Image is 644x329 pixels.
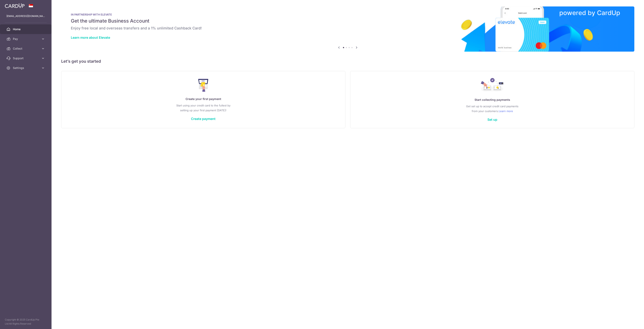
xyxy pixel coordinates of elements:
a: Create payment [191,117,216,121]
img: Renovation banner [61,6,634,52]
img: CardUp [5,3,25,8]
h6: Enjoy free local and overseas transfers and a 1% unlimited Cashback Card! [71,26,625,31]
img: Make Payment [198,79,208,92]
h5: Let’s get you started [61,58,634,65]
span: Support [13,56,39,60]
p: Get set up to accept credit card payments from your customers. [358,104,626,113]
p: Start collecting payments [358,97,626,102]
a: Learn more [499,109,513,113]
p: Start using your credit card to the fullest by setting up your first payment [DATE]! [69,103,337,113]
p: IN PARTNERSHIP WITH ELEVATE [71,13,625,16]
iframe: Opens a widget where you can find more information [618,317,640,327]
p: [EMAIL_ADDRESS][DOMAIN_NAME] [6,14,45,18]
a: Set up [487,118,497,122]
span: Collect [13,47,39,51]
a: Learn more about Elevate [71,35,110,40]
h5: Get the ultimate Business Account [71,18,625,24]
p: Create your first payment [69,97,337,101]
img: Collect Payment [481,78,504,93]
span: Settings [13,66,39,70]
span: Home [13,27,39,31]
span: Pay [13,37,39,41]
